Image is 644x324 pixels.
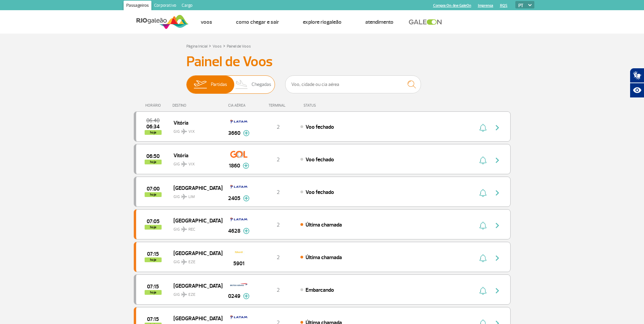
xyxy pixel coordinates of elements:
[124,1,151,12] a: Passageiros
[478,3,493,8] a: Imprensa
[188,129,195,135] span: VIX
[186,44,207,49] a: Página Inicial
[479,287,486,295] img: sino-painel-voo.svg
[147,186,160,191] span: 2025-09-30 07:00:00
[630,83,644,98] button: Abrir recursos assistivos.
[145,130,162,135] span: hoje
[181,161,187,167] img: destiny_airplane.svg
[173,158,217,167] span: GIG
[173,125,217,135] span: GIG
[147,317,159,322] span: 2025-09-30 07:15:00
[493,189,501,197] img: seta-direita-painel-voo.svg
[227,44,251,49] a: Painel de Voos
[213,44,222,49] a: Voos
[147,252,159,256] span: 2025-09-30 07:15:00
[147,284,159,289] span: 2025-09-30 07:15:00
[285,75,421,93] input: Voo, cidade ou cia aérea
[252,76,271,93] span: Chegadas
[173,288,217,298] span: GIG
[173,183,217,192] span: [GEOGRAPHIC_DATA]
[303,19,342,25] a: Explore RIOgaleão
[277,124,280,130] span: 2
[186,53,458,70] h3: Painel de Voos
[630,68,644,83] button: Abrir tradutor de língua de sinais.
[188,161,195,167] span: VIX
[145,225,162,230] span: hoje
[306,189,334,196] span: Voo fechado
[236,19,279,25] a: Como chegar e sair
[277,221,280,228] span: 2
[173,281,217,290] span: [GEOGRAPHIC_DATA]
[300,103,355,108] div: STATUS
[479,156,486,164] img: sino-painel-voo.svg
[173,255,217,265] span: GIG
[433,3,471,8] a: Compra On-line GaleOn
[151,1,179,12] a: Corporativo
[228,292,240,300] span: 0249
[173,190,217,200] span: GIG
[136,103,173,108] div: HORÁRIO
[306,221,342,228] span: Última chamada
[306,156,334,163] span: Voo fechado
[181,292,187,297] img: destiny_airplane.svg
[145,290,162,295] span: hoje
[365,19,393,25] a: Atendimento
[228,194,240,202] span: 2405
[146,124,160,129] span: 2025-09-30 06:34:00
[479,254,486,262] img: sino-painel-voo.svg
[233,259,244,268] span: 5901
[173,216,217,225] span: [GEOGRAPHIC_DATA]
[277,156,280,163] span: 2
[145,257,162,262] span: hoje
[188,194,195,200] span: LIM
[479,221,486,230] img: sino-painel-voo.svg
[181,259,187,265] img: destiny_airplane.svg
[189,76,211,93] img: slider-embarque
[243,228,250,234] img: mais-info-painel-voo.svg
[223,42,225,50] a: >
[228,129,240,137] span: 3660
[493,254,501,262] img: seta-direita-painel-voo.svg
[479,189,486,197] img: sino-painel-voo.svg
[173,314,217,323] span: [GEOGRAPHIC_DATA]
[229,162,240,170] span: 1860
[256,103,300,108] div: TERMINAL
[493,156,501,164] img: seta-direita-painel-voo.svg
[493,287,501,295] img: seta-direita-painel-voo.svg
[179,1,195,12] a: Cargo
[146,118,160,123] span: 2025-09-30 06:40:00
[181,194,187,199] img: destiny_airplane.svg
[173,151,217,160] span: Vitória
[201,19,212,25] a: Voos
[181,129,187,134] img: destiny_airplane.svg
[222,103,256,108] div: CIA AÉREA
[173,249,217,257] span: [GEOGRAPHIC_DATA]
[306,287,334,293] span: Embarcando
[630,68,644,98] div: Plugin de acessibilidade da Hand Talk.
[145,192,162,197] span: hoje
[181,227,187,232] img: destiny_airplane.svg
[243,163,249,169] img: mais-info-painel-voo.svg
[188,259,196,265] span: EZE
[211,76,227,93] span: Partidas
[500,3,508,8] a: RQS
[232,76,252,93] img: slider-desembarque
[145,160,162,164] span: hoje
[209,42,211,50] a: >
[493,124,501,132] img: seta-direita-painel-voo.svg
[493,221,501,230] img: seta-direita-painel-voo.svg
[173,223,217,233] span: GIG
[479,124,486,132] img: sino-painel-voo.svg
[243,293,250,299] img: mais-info-painel-voo.svg
[173,118,217,127] span: Vitória
[306,124,334,130] span: Voo fechado
[277,254,280,261] span: 2
[188,292,196,298] span: EZE
[172,103,222,108] div: DESTINO
[277,189,280,196] span: 2
[228,227,240,235] span: 4628
[306,254,342,261] span: Última chamada
[188,227,195,233] span: REC
[277,287,280,293] span: 2
[243,195,250,201] img: mais-info-painel-voo.svg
